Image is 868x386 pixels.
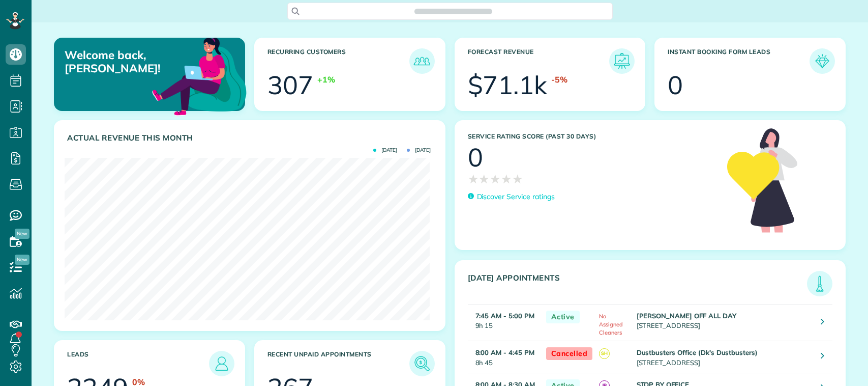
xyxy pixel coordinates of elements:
h3: Actual Revenue this month [67,133,435,143]
strong: Dustbusters Office (Dk's Dustbusters) [637,348,758,356]
img: icon_leads-1bed01f49abd5b7fead27621c3d59655bb73ed531f8eeb49469d10e621d6b896.png [212,353,232,374]
span: Cancelled [546,347,593,360]
strong: 7:45 AM - 5:00 PM [475,312,534,320]
td: 9h 15 [468,305,541,341]
h3: Instant Booking Form Leads [668,48,810,74]
span: [DATE] [373,148,397,153]
h3: Service Rating score (past 30 days) [468,133,717,140]
div: +1% [317,74,335,86]
span: Active [546,311,580,323]
span: ★ [512,170,523,188]
img: icon_recurring_customers-cf858462ba22bcd05b5a5880d41d6543d210077de5bb9ebc9590e49fd87d84ed.png [412,51,432,71]
span: ★ [501,170,512,188]
strong: [PERSON_NAME] OFF ALL DAY [637,312,736,320]
div: -5% [551,74,567,86]
a: Discover Service ratings [468,191,555,202]
td: [STREET_ADDRESS] [634,305,814,341]
h3: Recurring Customers [267,48,409,74]
h3: [DATE] Appointments [468,273,807,296]
strong: 8:00 AM - 4:45 PM [475,348,534,356]
h3: Recent unpaid appointments [267,351,409,376]
div: 307 [267,72,313,98]
h3: Leads [67,351,209,376]
h3: Forecast Revenue [468,48,610,74]
span: ★ [468,170,479,188]
span: No Assigned Cleaners [599,313,623,336]
span: SH [599,348,610,359]
img: icon_todays_appointments-901f7ab196bb0bea1936b74009e4eb5ffbc2d2711fa7634e0d609ed5ef32b18b.png [810,273,830,294]
img: icon_forecast_revenue-8c13a41c7ed35a8dcfafea3cbb826a0462acb37728057bba2d056411b612bbbe.png [612,51,632,71]
img: icon_form_leads-04211a6a04a5b2264e4ee56bc0799ec3eb69b7e499cbb523a139df1d13a81ae0.png [812,51,832,71]
img: icon_unpaid_appointments-47b8ce3997adf2238b356f14209ab4cced10bd1f174958f3ca8f1d0dd7fffeee.png [412,353,432,374]
span: ★ [478,170,490,188]
td: [STREET_ADDRESS] [634,341,814,373]
p: Welcome back, [PERSON_NAME]! [65,48,184,75]
span: New [15,229,29,239]
span: ★ [490,170,501,188]
span: Search ZenMaid… [425,6,482,16]
img: dashboard_welcome-42a62b7d889689a78055ac9021e634bf52bae3f8056760290aed330b23ab8690.png [150,26,249,125]
p: Discover Service ratings [477,191,555,202]
span: New [15,255,29,265]
div: 0 [668,72,683,98]
div: $71.1k [468,72,548,98]
td: 8h 45 [468,341,541,373]
div: 0 [468,145,483,170]
span: [DATE] [407,148,431,153]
